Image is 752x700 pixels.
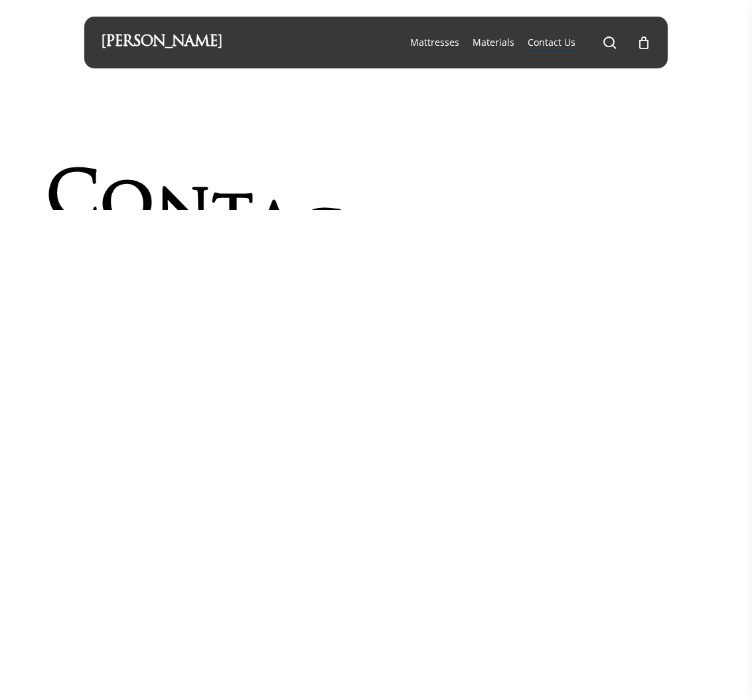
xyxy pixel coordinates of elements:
span: o [100,167,155,248]
a: Mattresses [410,36,459,49]
h1: Contact Us [45,129,542,210]
span: C [45,162,100,243]
span: n [155,173,212,254]
span: a [254,187,295,268]
span: t [212,180,254,261]
a: [PERSON_NAME] [101,35,222,50]
span: c [295,196,344,277]
span: t [344,205,386,286]
a: Materials [473,36,514,49]
nav: Main Menu [404,17,651,68]
a: Contact Us [528,36,575,49]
